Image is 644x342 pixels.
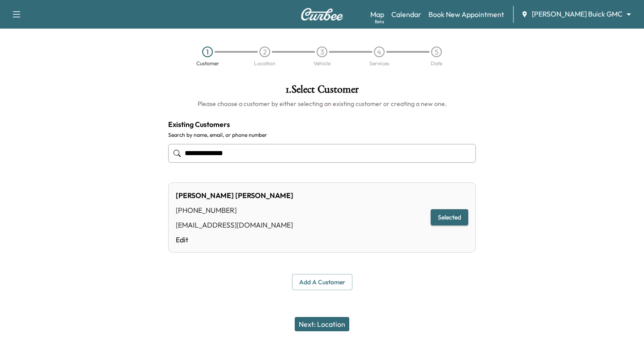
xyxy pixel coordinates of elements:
[431,61,442,66] div: Date
[176,220,293,230] div: [EMAIL_ADDRESS][DOMAIN_NAME]
[428,9,504,20] a: Book New Appointment
[196,61,219,66] div: Customer
[176,190,293,201] div: [PERSON_NAME] [PERSON_NAME]
[301,8,343,21] img: Curbee Logo
[176,205,293,215] div: [PHONE_NUMBER]
[369,61,389,66] div: Services
[176,234,293,245] a: Edit
[314,61,330,66] div: Vehicle
[254,61,275,66] div: Location
[202,46,213,57] div: 1
[168,131,476,139] label: Search by name, email, or phone number
[168,119,476,130] h4: Existing Customers
[431,209,468,226] button: Selected
[168,84,476,99] h1: 1 . Select Customer
[374,46,385,57] div: 4
[259,46,270,57] div: 2
[292,274,352,291] button: Add a customer
[295,317,349,331] button: Next: Location
[375,18,384,25] div: Beta
[391,9,421,20] a: Calendar
[532,9,623,19] span: [PERSON_NAME] Buick GMC
[317,46,327,57] div: 3
[431,46,442,57] div: 5
[168,99,476,108] h6: Please choose a customer by either selecting an existing customer or creating a new one.
[370,9,384,20] a: MapBeta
